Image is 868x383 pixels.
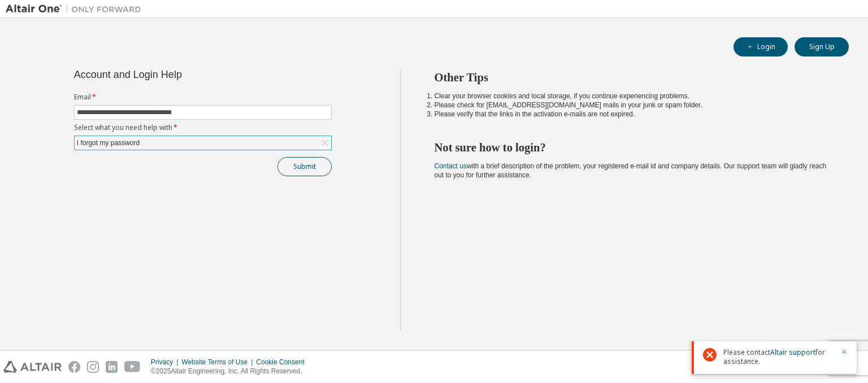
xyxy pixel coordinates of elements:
button: Sign Up [795,37,849,56]
a: Altair support [770,347,815,357]
h2: Other Tips [435,70,829,85]
button: Submit [277,157,332,176]
label: Email [74,93,332,102]
div: Website Terms of Use [181,358,256,367]
img: facebook.svg [68,361,80,373]
label: Select what you need help with [74,123,332,132]
span: with a brief description of the problem, your registered e-mail id and company details. Our suppo... [435,162,827,179]
a: Contact us [435,162,467,170]
div: I forgot my password [75,136,331,150]
img: linkedin.svg [106,361,118,373]
span: Please contact for assistance. [723,348,834,366]
li: Please check for [EMAIL_ADDRESS][DOMAIN_NAME] mails in your junk or spam folder. [435,101,829,110]
li: Please verify that the links in the activation e-mails are not expired. [435,110,829,119]
img: Altair One [6,3,147,15]
h2: Not sure how to login? [435,140,829,155]
div: I forgot my password [75,137,141,149]
img: instagram.svg [87,361,99,373]
button: Login [734,37,788,56]
img: youtube.svg [124,361,141,373]
li: Clear your browser cookies and local storage, if you continue experiencing problems. [435,92,829,101]
p: © 2025 Altair Engineering, Inc. All Rights Reserved. [151,367,311,376]
div: Account and Login Help [74,70,280,79]
img: altair_logo.svg [3,361,62,373]
div: Cookie Consent [256,358,311,367]
div: Privacy [151,358,181,367]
